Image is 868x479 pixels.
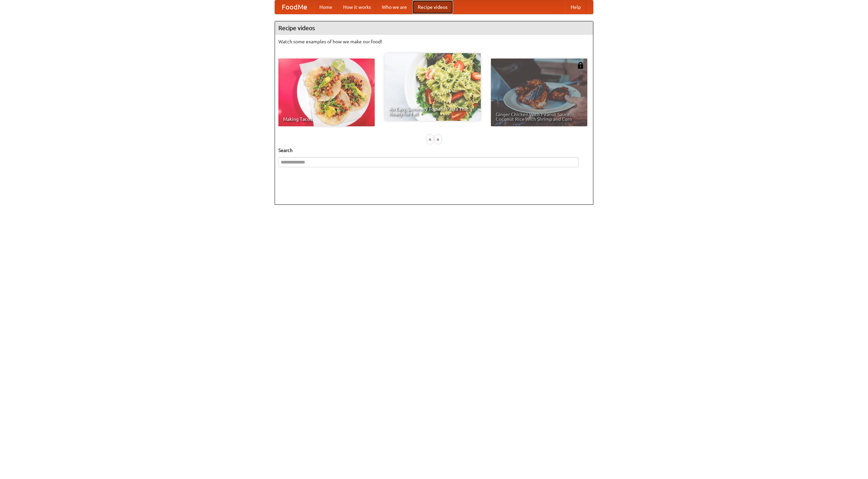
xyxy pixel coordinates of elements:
a: Home [314,0,338,14]
div: « [427,135,433,144]
a: Making Tacos [278,59,375,126]
span: Making Tacos [283,117,370,122]
a: Recipe videos [412,0,453,14]
h5: Search [278,147,590,154]
p: Watch some examples of how we make our food! [278,38,590,45]
a: How it works [338,0,376,14]
a: FoodMe [275,0,314,14]
h4: Recipe videos [275,21,593,35]
div: » [435,135,441,144]
img: 483408.png [577,62,584,69]
a: Who we are [376,0,412,14]
a: An Easy, Summery Tomato Pasta That's Ready for Fall [384,53,481,121]
a: Help [565,0,586,14]
span: An Easy, Summery Tomato Pasta That's Ready for Fall [389,107,476,116]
